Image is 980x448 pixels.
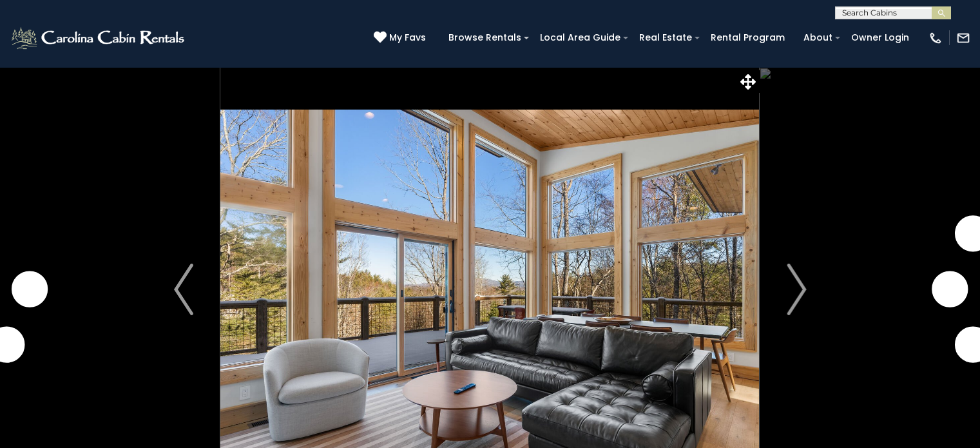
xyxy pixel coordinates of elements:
[10,25,188,51] img: White-1-2.png
[442,28,528,48] a: Browse Rentals
[787,264,806,315] img: arrow
[797,28,839,48] a: About
[956,31,970,45] img: mail-regular-white.png
[374,31,429,45] a: My Favs
[174,264,193,315] img: arrow
[704,28,791,48] a: Rental Program
[928,31,943,45] img: phone-regular-white.png
[845,28,916,48] a: Owner Login
[633,28,698,48] a: Real Estate
[533,28,627,48] a: Local Area Guide
[389,31,426,44] span: My Favs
